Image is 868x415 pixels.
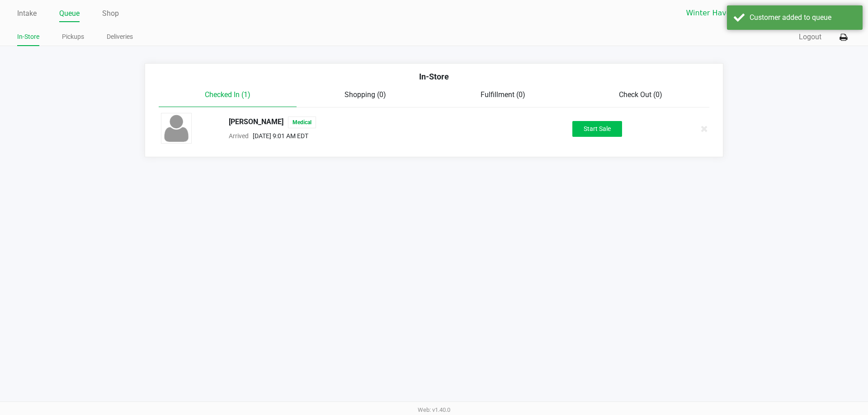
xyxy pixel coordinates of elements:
a: Intake [17,7,37,20]
a: Deliveries [107,31,133,42]
div: Customer added to queue [750,12,856,23]
span: In-Store [419,72,449,81]
span: Winter Haven WC [686,8,774,19]
span: [DATE] 9:01 AM EDT [249,132,308,140]
span: Check Out (0) [619,90,662,99]
button: Select [780,5,793,21]
span: Web: v1.40.0 [418,406,450,413]
a: In-Store [17,31,39,42]
a: Pickups [62,31,84,42]
span: Shopping (0) [344,90,386,99]
a: Queue [59,7,80,20]
span: Medical [288,117,316,128]
button: Logout [799,32,821,42]
span: Fulfillment (0) [481,90,525,99]
a: Shop [102,7,119,20]
span: Arrived [229,132,249,140]
span: Checked In (1) [205,90,250,99]
button: Start Sale [572,121,622,137]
